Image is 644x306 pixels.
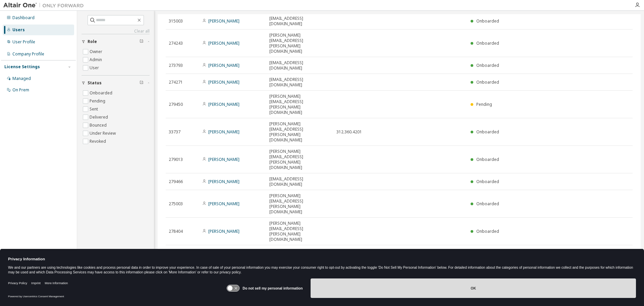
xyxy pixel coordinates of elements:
[476,129,499,135] span: Onboarded
[476,228,499,234] span: Onboarded
[269,33,330,54] span: [PERSON_NAME][EMAIL_ADDRESS][PERSON_NAME][DOMAIN_NAME]
[476,79,499,85] span: Onboarded
[90,64,100,72] label: User
[82,29,150,34] a: Clear all
[88,39,97,44] span: Role
[269,149,330,170] span: [PERSON_NAME][EMAIL_ADDRESS][PERSON_NAME][DOMAIN_NAME]
[169,157,183,162] span: 279013
[90,105,99,113] label: Sent
[90,97,107,105] label: Pending
[208,79,239,85] a: [PERSON_NAME]
[169,229,183,234] span: 278404
[208,179,239,184] a: [PERSON_NAME]
[208,129,239,135] a: [PERSON_NAME]
[476,201,499,207] span: Onboarded
[169,80,183,85] span: 274271
[90,129,117,137] label: Under Review
[90,89,114,97] label: Onboarded
[269,94,330,115] span: [PERSON_NAME][EMAIL_ADDRESS][PERSON_NAME][DOMAIN_NAME]
[269,221,330,242] span: [PERSON_NAME][EMAIL_ADDRESS][PERSON_NAME][DOMAIN_NAME]
[208,228,239,234] a: [PERSON_NAME]
[140,39,144,44] span: Clear filter
[169,201,183,207] span: 275003
[82,76,150,90] button: Status
[169,102,183,107] span: 279450
[269,193,330,215] span: [PERSON_NAME][EMAIL_ADDRESS][PERSON_NAME][DOMAIN_NAME]
[90,48,104,56] label: Owner
[208,62,239,68] a: [PERSON_NAME]
[269,176,330,187] span: [EMAIL_ADDRESS][DOMAIN_NAME]
[4,64,40,70] div: License Settings
[476,40,499,46] span: Onboarded
[476,101,492,107] span: Pending
[169,179,183,184] span: 279466
[476,18,499,24] span: Onboarded
[90,113,109,121] label: Delivered
[208,101,239,107] a: [PERSON_NAME]
[476,157,499,162] span: Onboarded
[208,201,239,207] a: [PERSON_NAME]
[3,2,87,9] img: Altair One
[82,34,150,49] button: Role
[12,76,31,81] div: Managed
[208,18,239,24] a: [PERSON_NAME]
[90,137,107,145] label: Revoked
[140,80,144,86] span: Clear filter
[169,63,183,68] span: 273793
[476,179,499,184] span: Onboarded
[169,18,183,24] span: 315003
[88,80,102,86] span: Status
[269,16,330,27] span: [EMAIL_ADDRESS][DOMAIN_NAME]
[208,40,239,46] a: [PERSON_NAME]
[12,27,25,33] div: Users
[476,62,499,68] span: Onboarded
[12,51,44,57] div: Company Profile
[169,41,183,46] span: 274243
[269,60,330,71] span: [EMAIL_ADDRESS][DOMAIN_NAME]
[90,121,108,129] label: Bounced
[12,15,35,20] div: Dashboard
[269,77,330,88] span: [EMAIL_ADDRESS][DOMAIN_NAME]
[269,121,330,143] span: [PERSON_NAME][EMAIL_ADDRESS][PERSON_NAME][DOMAIN_NAME]
[12,87,29,93] div: On Prem
[12,39,35,45] div: User Profile
[169,129,180,135] span: 33737
[208,157,239,162] a: [PERSON_NAME]
[90,56,103,64] label: Admin
[336,129,362,135] span: 312.360.4201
